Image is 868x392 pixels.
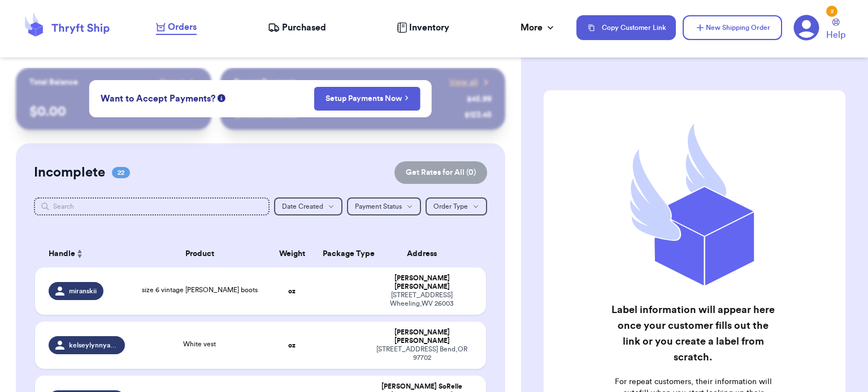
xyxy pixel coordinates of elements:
[316,240,364,267] th: Package Type
[520,21,556,34] div: More
[371,274,472,291] div: [PERSON_NAME] [PERSON_NAME]
[282,21,326,34] span: Purchased
[49,248,75,260] span: Handle
[364,240,486,267] th: Address
[288,342,296,349] strong: oz
[347,197,421,215] button: Payment Status
[156,20,197,35] a: Orders
[101,92,215,105] span: Want to Accept Payments?
[449,77,478,88] span: View all
[268,21,326,34] a: Purchased
[288,288,296,294] strong: oz
[274,197,342,215] button: Date Created
[371,291,472,308] div: [STREET_ADDRESS] Wheeling , WV 26003
[394,161,487,184] button: Get Rates for All (0)
[826,28,845,42] span: Help
[826,6,837,17] div: 2
[467,94,492,105] div: $ 45.99
[75,247,84,261] button: Sort ascending
[69,341,119,350] span: kelseylynnyates
[371,328,472,345] div: [PERSON_NAME] [PERSON_NAME]
[268,240,316,267] th: Weight
[683,15,782,40] button: New Shipping Order
[29,77,78,88] p: Total Balance
[371,382,472,391] div: [PERSON_NAME] SoRelle
[426,197,487,215] button: Order Type
[355,203,402,210] span: Payment Status
[282,203,323,210] span: Date Created
[465,109,492,121] div: $ 123.45
[34,164,105,182] h2: Incomplete
[69,287,97,296] span: miranskii
[433,203,468,210] span: Order Type
[609,302,778,365] h2: Label information will appear here once your customer fills out the link or you create a label fr...
[325,93,409,104] a: Setup Payments Now
[234,77,297,88] p: Recent Payments
[449,77,492,88] a: View all
[160,77,198,88] a: Payout
[29,103,198,121] p: $ 0.00
[409,21,449,34] span: Inventory
[793,15,819,41] a: 2
[371,345,472,362] div: [STREET_ADDRESS] Bend , OR 97702
[168,20,197,34] span: Orders
[576,15,676,40] button: Copy Customer Link
[112,167,130,178] span: 22
[826,19,845,42] a: Help
[397,21,449,34] a: Inventory
[132,240,267,267] th: Product
[314,87,420,111] button: Setup Payments Now
[34,197,270,215] input: Search
[160,77,184,88] span: Payout
[142,287,258,293] span: size 6 vintage [PERSON_NAME] boots
[183,341,216,347] span: White vest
